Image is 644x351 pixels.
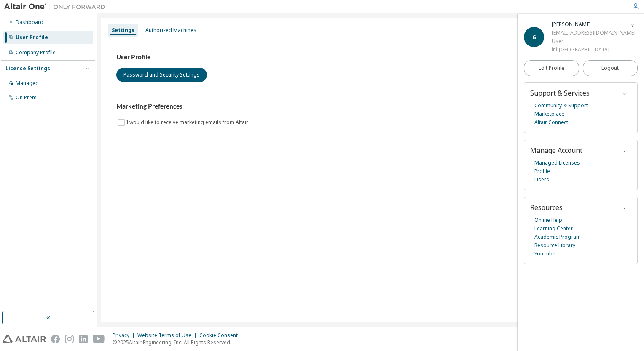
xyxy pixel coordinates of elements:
a: Community & Support [534,101,588,110]
label: I would like to receive marketing emails from Altair [126,117,250,128]
a: Learning Center [534,224,573,233]
img: Altair One [4,3,110,11]
p: © 2025 Altair Engineering, Inc. All Rights Reserved. [113,339,243,346]
span: Logout [601,64,619,72]
img: altair_logo.svg [3,335,46,343]
span: Manage Account [530,146,582,155]
a: Academic Program [534,233,581,241]
span: G [532,34,536,41]
div: Settings [112,27,134,34]
img: instagram.svg [65,335,74,343]
a: YouTube [534,250,555,258]
a: Edit Profile [524,60,579,76]
a: Online Help [534,216,562,224]
a: Resource Library [534,241,575,250]
h3: User Profile [116,53,625,61]
span: Support & Services [530,88,590,98]
a: Marketplace [534,110,564,118]
div: [EMAIL_ADDRESS][DOMAIN_NAME] [552,29,636,37]
img: youtube.svg [93,335,105,343]
a: Profile [534,167,550,175]
img: linkedin.svg [79,335,88,343]
a: Users [534,175,549,184]
div: Managed [16,80,39,87]
div: Authorized Machines [145,27,196,34]
div: Cookie Consent [199,332,243,339]
h3: Marketing Preferences [116,102,625,111]
button: Logout [583,60,638,76]
div: itii-[GEOGRAPHIC_DATA] [552,45,636,54]
div: User [552,37,636,45]
div: Company Profile [16,49,56,56]
div: License Settings [5,65,50,72]
div: Gaël Morin [552,20,636,29]
span: Edit Profile [539,65,564,72]
span: Resources [530,203,563,212]
img: facebook.svg [51,335,60,343]
div: Website Terms of Use [137,332,199,339]
div: Privacy [113,332,137,339]
a: Altair Connect [534,118,568,127]
a: Managed Licenses [534,159,580,167]
div: User Profile [16,34,48,41]
div: On Prem [16,94,37,101]
button: Password and Security Settings [116,68,207,82]
div: Dashboard [16,19,43,26]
